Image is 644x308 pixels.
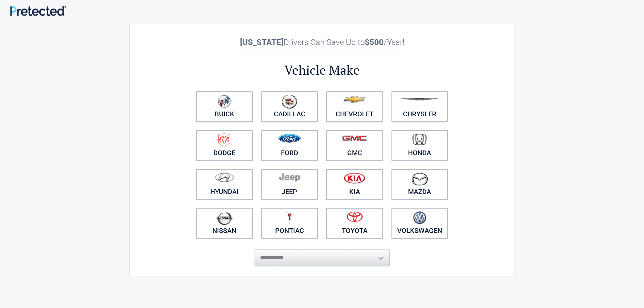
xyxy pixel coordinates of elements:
[279,172,300,182] img: jeep
[391,169,448,199] a: Mazda
[412,134,427,145] img: honda
[391,130,448,161] a: Honda
[261,208,318,238] a: Pontiac
[278,134,301,143] img: ford
[10,6,66,16] img: Main Logo
[326,169,383,199] a: Kia
[413,211,426,224] img: volkswagen
[326,130,383,161] a: GMC
[411,172,428,186] img: mazda
[391,91,448,122] a: Chrysler
[261,91,318,122] a: Cadillac
[344,172,365,184] img: kia
[347,211,363,222] img: toyota
[365,38,384,47] b: $500
[343,96,366,103] img: chevrolet
[216,211,233,225] img: nissan
[342,135,367,141] img: gmc
[286,211,293,224] img: pontiac
[326,208,383,238] a: Toyota
[282,95,297,109] img: cadillac
[196,130,253,161] a: Dodge
[192,62,452,79] h2: Vehicle Make
[391,208,448,238] a: Volkswagen
[218,95,231,108] img: buick
[215,172,234,182] img: hyundai
[196,169,253,199] a: Hyundai
[261,130,318,161] a: Ford
[261,169,318,199] a: Jeep
[192,38,452,47] h2: Drivers Can Save Up to /Year
[196,91,253,122] a: Buick
[399,98,440,101] img: chrysler
[196,208,253,238] a: Nissan
[240,38,284,47] b: [US_STATE]
[326,91,383,122] a: Chevrolet
[218,134,230,147] img: dodge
